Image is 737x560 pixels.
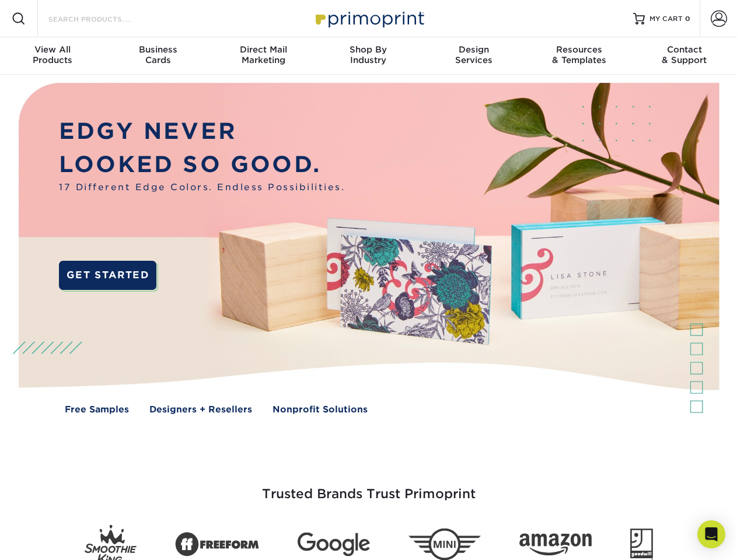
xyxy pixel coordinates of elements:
p: EDGY NEVER [59,115,345,148]
a: Designers + Resellers [149,403,252,416]
span: Contact [632,44,737,55]
a: Contact& Support [632,37,737,75]
div: Industry [316,44,421,65]
p: LOOKED SO GOOD. [59,148,345,181]
span: 0 [685,15,690,23]
a: Shop ByIndustry [316,37,421,75]
div: Marketing [211,44,316,65]
span: Business [105,44,210,55]
span: Shop By [316,44,421,55]
img: Google [298,533,370,556]
a: Resources& Templates [526,37,631,75]
span: Direct Mail [211,44,316,55]
img: Goodwill [630,528,653,560]
a: DesignServices [421,37,526,75]
span: MY CART [649,14,683,24]
span: Design [421,44,526,55]
input: SEARCH PRODUCTS..... [47,12,161,26]
img: Amazon [519,534,592,556]
span: 17 Different Edge Colors. Endless Possibilities. [59,181,345,194]
div: & Templates [526,44,631,65]
h3: Trusted Brands Trust Primoprint [27,459,710,516]
div: & Support [632,44,737,65]
a: GET STARTED [59,261,156,290]
a: Nonprofit Solutions [273,403,368,416]
div: Cards [105,44,210,65]
img: Primoprint [310,6,427,31]
a: Free Samples [65,403,129,416]
a: BusinessCards [105,37,210,75]
a: Direct MailMarketing [211,37,316,75]
div: Services [421,44,526,65]
span: Resources [526,44,631,55]
div: Open Intercom Messenger [697,520,725,548]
